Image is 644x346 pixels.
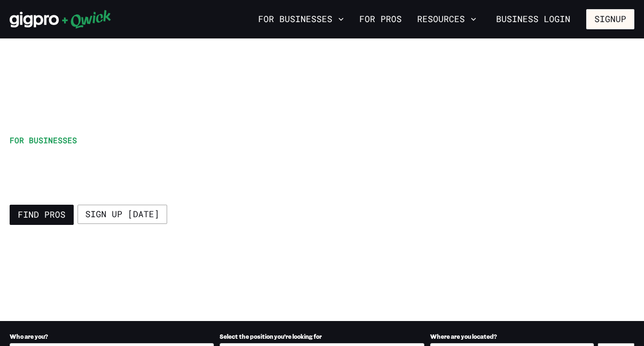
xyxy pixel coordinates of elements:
a: Sign up [DATE] [78,205,167,224]
span: For Businesses [10,135,77,145]
a: Business Login [488,9,578,29]
button: For Businesses [254,11,348,27]
span: Select the position you’re looking for [220,333,322,340]
a: Find Pros [10,205,74,225]
a: For Pros [355,11,406,27]
h1: Qwick has all the help you need to cover culinary, service, and support roles. [10,150,384,193]
button: Resources [413,11,480,27]
span: Who are you? [10,333,48,340]
button: Signup [586,9,634,29]
span: Where are you located? [430,333,497,340]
